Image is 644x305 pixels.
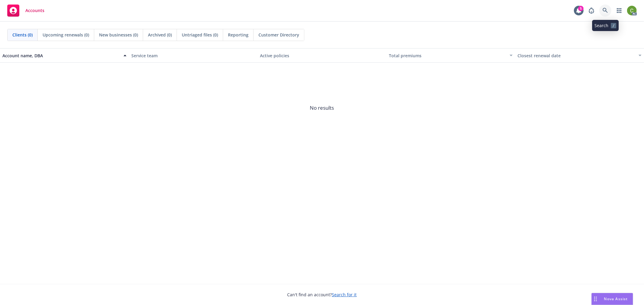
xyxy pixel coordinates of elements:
[258,48,386,63] button: Active policies
[99,32,138,38] span: New businesses (0)
[129,48,258,63] button: Service team
[517,52,635,59] div: Closest renewal date
[2,52,120,59] div: Account name, DBA
[131,52,255,59] div: Service team
[5,2,47,19] a: Accounts
[182,32,218,38] span: Untriaged files (0)
[12,32,33,38] span: Clients (0)
[260,52,384,59] div: Active policies
[627,6,637,15] img: photo
[287,291,357,298] span: Can't find an account?
[591,293,633,305] button: Nova Assist
[25,8,44,13] span: Accounts
[585,5,598,17] a: Report a Bug
[604,296,628,301] span: Nova Assist
[332,292,357,297] a: Search for it
[613,5,625,17] a: Switch app
[228,32,248,38] span: Reporting
[389,52,506,59] div: Total premiums
[43,32,89,38] span: Upcoming renewals (0)
[258,32,299,38] span: Customer Directory
[148,32,172,38] span: Archived (0)
[592,293,599,305] div: Drag to move
[515,48,644,63] button: Closest renewal date
[578,6,584,11] div: 5
[386,48,515,63] button: Total premiums
[599,5,611,17] a: Search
